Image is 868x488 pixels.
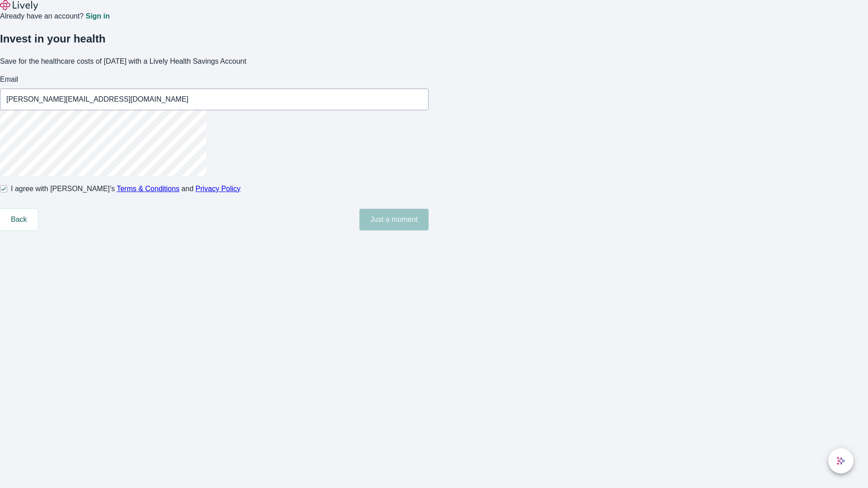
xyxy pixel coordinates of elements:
[85,13,109,20] a: Sign in
[196,185,241,192] a: Privacy Policy
[836,456,845,465] svg: Lively AI Assistant
[117,185,179,192] a: Terms & Conditions
[828,448,854,474] button: chat
[11,183,241,194] span: I agree with [PERSON_NAME]’s and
